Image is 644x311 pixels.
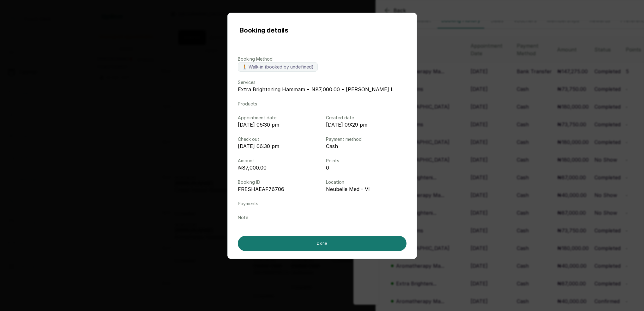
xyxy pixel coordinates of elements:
[326,185,406,193] p: Neubelle Med - VI
[326,142,406,150] p: Cash
[238,214,406,221] p: Note
[326,121,406,129] p: [DATE] 09:29 pm
[326,115,406,121] p: Created date
[238,136,318,142] p: Check out
[238,115,318,121] p: Appointment date
[238,236,406,251] button: Done
[238,179,318,185] p: Booking ID
[238,185,318,193] p: FRESHAEAF76706
[326,164,406,171] p: 0
[238,101,406,107] p: Products
[238,86,406,93] p: Extra Brightening Hammam • ₦87,000.00 • [PERSON_NAME] L
[326,179,406,185] p: Location
[238,158,318,164] p: Amount
[238,56,406,62] p: Booking Method
[326,136,406,142] p: Payment method
[238,121,318,129] p: [DATE] 05:30 pm
[238,164,318,171] p: ₦87,000.00
[238,79,406,86] p: Services
[239,26,288,36] h1: Booking details
[238,200,406,207] p: Payments
[238,62,318,72] label: 🚶 Walk-in (booked by undefined)
[238,142,318,150] p: [DATE] 06:30 pm
[326,158,406,164] p: Points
